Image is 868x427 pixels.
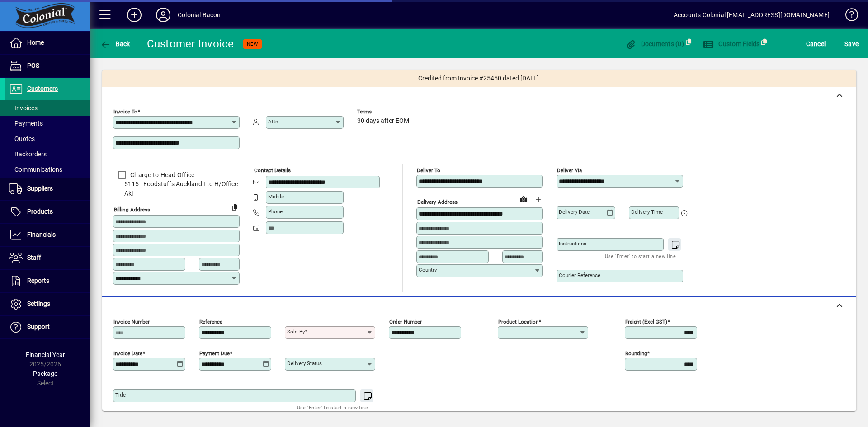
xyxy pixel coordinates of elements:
[5,146,90,162] a: Backorders
[27,39,44,46] span: Home
[625,350,647,356] mat-label: Rounding
[113,318,150,324] mat-label: Invoice number
[5,270,90,292] a: Reports
[27,254,41,261] span: Staff
[844,37,859,51] span: ave
[27,277,49,284] span: Reports
[33,370,57,377] span: Package
[120,7,149,23] button: Add
[417,167,440,174] mat-label: Deliver To
[5,224,90,246] a: Financials
[27,300,50,307] span: Settings
[115,392,126,398] mat-label: Title
[268,118,278,125] mat-label: Attn
[498,318,538,324] mat-label: Product location
[268,208,283,215] mat-label: Phone
[844,40,848,47] span: S
[287,328,305,335] mat-label: Sold by
[90,36,140,52] app-page-header-button: Back
[557,167,582,174] mat-label: Deliver via
[113,179,240,198] span: 5115 - Foodstuffs Auckland Ltd H/Office Akl
[5,131,90,146] a: Quotes
[27,62,39,69] span: POS
[842,36,861,52] button: Save
[674,8,830,22] div: Accounts Colonial [EMAIL_ADDRESS][DOMAIN_NAME]
[5,100,90,116] a: Invoices
[5,316,90,338] a: Support
[703,40,760,47] span: Custom Fields
[357,109,411,115] span: Terms
[27,185,53,192] span: Suppliers
[199,350,230,356] mat-label: Payment due
[516,192,531,206] a: View on map
[631,209,663,215] mat-label: Delivery time
[149,7,178,23] button: Profile
[199,318,222,324] mat-label: Reference
[9,104,38,112] span: Invoices
[419,267,437,273] mat-label: Country
[147,37,234,51] div: Customer Invoice
[625,318,667,324] mat-label: Freight (excl GST)
[113,350,142,356] mat-label: Invoice date
[701,36,762,52] button: Custom Fields
[389,318,422,324] mat-label: Order number
[5,247,90,269] a: Staff
[178,8,221,22] div: Colonial Bacon
[5,201,90,223] a: Products
[9,135,35,142] span: Quotes
[247,41,258,47] span: NEW
[5,55,90,77] a: POS
[9,120,43,127] span: Payments
[559,209,590,215] mat-label: Delivery date
[5,293,90,315] a: Settings
[287,360,322,366] mat-label: Delivery status
[100,40,130,47] span: Back
[297,402,368,413] mat-hint: Use 'Enter' to start a new line
[5,116,90,131] a: Payments
[128,170,194,179] label: Charge to Head Office
[9,150,47,158] span: Backorders
[26,351,65,358] span: Financial Year
[27,85,58,92] span: Customers
[625,40,684,47] span: Documents (0)
[806,37,826,51] span: Cancel
[559,272,600,278] mat-label: Courier Reference
[559,240,586,247] mat-label: Instructions
[418,74,541,83] span: Credited from Invoice #25450 dated [DATE].
[27,231,56,238] span: Financials
[227,200,242,214] button: Copy to Delivery address
[268,193,284,200] mat-label: Mobile
[113,108,137,115] mat-label: Invoice To
[605,251,676,261] mat-hint: Use 'Enter' to start a new line
[9,166,62,173] span: Communications
[531,192,545,206] button: Choose address
[27,323,50,330] span: Support
[623,36,686,52] button: Documents (0)
[804,36,828,52] button: Cancel
[27,208,53,215] span: Products
[357,117,409,125] span: 30 days after EOM
[5,162,90,177] a: Communications
[5,178,90,200] a: Suppliers
[98,36,132,52] button: Back
[5,32,90,54] a: Home
[839,2,857,31] a: Knowledge Base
